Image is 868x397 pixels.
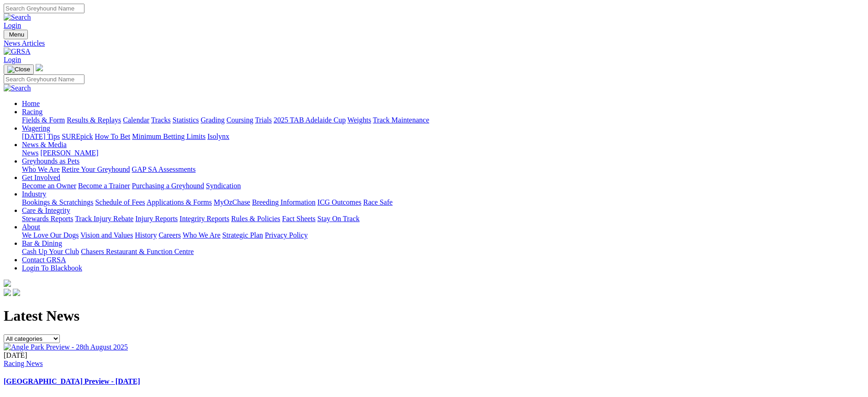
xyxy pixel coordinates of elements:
[183,231,221,239] a: Who We Are
[22,132,60,140] a: [DATE] Tips
[22,124,50,132] a: Wagering
[22,198,864,206] div: Industry
[4,343,128,351] img: Angle Park Preview - 28th August 2025
[22,215,73,222] a: Stewards Reports
[22,215,864,223] div: Care & Integrity
[9,31,24,38] span: Menu
[22,149,864,157] div: News & Media
[226,116,253,124] a: Coursing
[4,74,84,84] input: Search
[4,377,140,385] a: [GEOGRAPHIC_DATA] Preview - [DATE]
[132,165,196,173] a: GAP SA Assessments
[347,116,371,124] a: Weights
[22,190,46,198] a: Industry
[22,231,864,239] div: About
[373,116,429,124] a: Track Maintenance
[22,141,67,148] a: News & Media
[22,223,40,231] a: About
[4,56,21,64] a: Login
[4,289,11,296] img: facebook.svg
[67,116,121,124] a: Results & Replays
[252,198,316,206] a: Breeding Information
[80,231,133,239] a: Vision and Values
[173,116,199,124] a: Statistics
[78,182,130,190] a: Become a Trainer
[22,165,864,174] div: Greyhounds as Pets
[22,165,60,173] a: Who We Are
[22,198,93,206] a: Bookings & Scratchings
[22,182,864,190] div: Get Involved
[151,116,171,124] a: Tracks
[22,264,82,272] a: Login To Blackbook
[75,215,133,222] a: Track Injury Rebate
[231,215,280,222] a: Rules & Policies
[22,174,60,181] a: Get Involved
[158,231,181,239] a: Careers
[317,215,359,222] a: Stay On Track
[13,289,20,296] img: twitter.svg
[4,21,21,29] a: Login
[317,198,361,206] a: ICG Outcomes
[22,248,79,255] a: Cash Up Your Club
[22,100,40,107] a: Home
[4,351,27,359] span: [DATE]
[4,30,28,39] button: Toggle navigation
[22,256,66,264] a: Contact GRSA
[207,132,229,140] a: Isolynx
[22,206,70,214] a: Care & Integrity
[4,64,34,74] button: Toggle navigation
[132,182,204,190] a: Purchasing a Greyhound
[4,360,43,367] a: Racing News
[36,64,43,71] img: logo-grsa-white.png
[22,248,864,256] div: Bar & Dining
[4,39,864,48] a: News Articles
[4,280,11,287] img: logo-grsa-white.png
[123,116,149,124] a: Calendar
[282,215,316,222] a: Fact Sheets
[135,231,157,239] a: History
[179,215,229,222] a: Integrity Reports
[4,48,31,56] img: GRSA
[7,66,30,73] img: Close
[22,116,864,124] div: Racing
[147,198,212,206] a: Applications & Forms
[4,307,864,324] h1: Latest News
[132,132,205,140] a: Minimum Betting Limits
[255,116,272,124] a: Trials
[40,149,98,157] a: [PERSON_NAME]
[201,116,225,124] a: Grading
[214,198,250,206] a: MyOzChase
[22,239,62,247] a: Bar & Dining
[4,84,31,92] img: Search
[95,132,131,140] a: How To Bet
[206,182,241,190] a: Syndication
[95,198,145,206] a: Schedule of Fees
[22,231,79,239] a: We Love Our Dogs
[22,108,42,116] a: Racing
[4,13,31,21] img: Search
[62,132,93,140] a: SUREpick
[265,231,308,239] a: Privacy Policy
[22,149,38,157] a: News
[363,198,392,206] a: Race Safe
[222,231,263,239] a: Strategic Plan
[135,215,178,222] a: Injury Reports
[22,132,864,141] div: Wagering
[22,157,79,165] a: Greyhounds as Pets
[81,248,194,255] a: Chasers Restaurant & Function Centre
[22,182,76,190] a: Become an Owner
[4,4,84,13] input: Search
[22,116,65,124] a: Fields & Form
[274,116,346,124] a: 2025 TAB Adelaide Cup
[62,165,130,173] a: Retire Your Greyhound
